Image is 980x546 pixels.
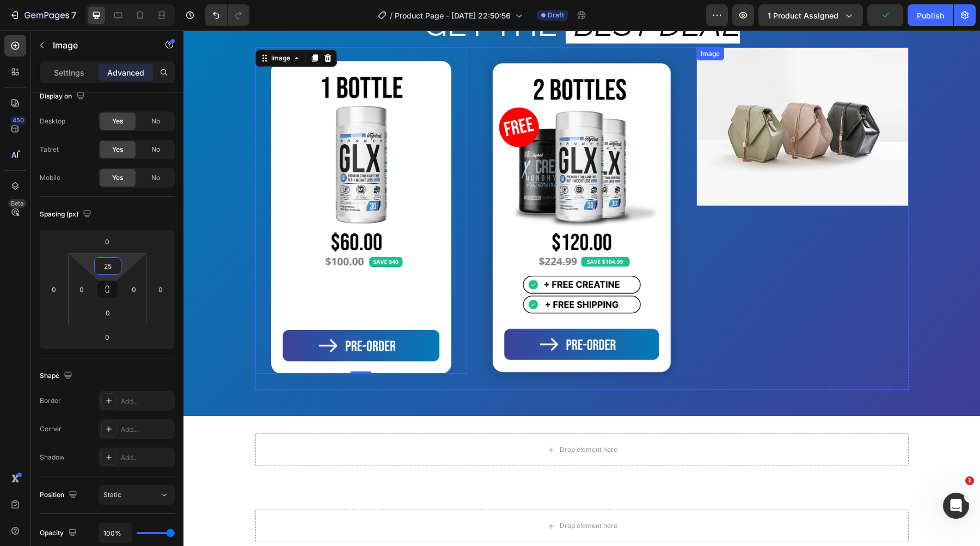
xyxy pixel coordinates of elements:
[97,258,119,274] input: 25
[390,10,393,21] span: /
[96,329,118,345] input: 0
[112,173,123,183] span: Yes
[40,424,62,434] div: Corner
[96,233,118,250] input: 0
[151,145,160,154] span: No
[151,173,160,183] span: No
[121,425,172,435] div: Add...
[99,485,175,505] button: Static
[395,10,511,21] span: Product Page - [DATE] 22:50:56
[40,173,60,183] div: Mobile
[40,369,75,383] div: Shape
[40,526,79,541] div: Opacity
[40,207,94,222] div: Spacing (px)
[121,453,172,463] div: Add...
[943,493,969,519] iframe: Intercom live chat
[152,281,169,297] input: 0
[54,67,84,78] p: Settings
[112,145,123,154] span: Yes
[126,281,142,297] input: 0px
[758,4,863,26] button: 1 product assigned
[183,30,980,546] iframe: Design area
[107,67,144,78] p: Advanced
[4,4,81,26] button: 7
[99,523,132,543] input: Auto
[73,281,90,297] input: 0px
[121,396,172,406] div: Add...
[40,396,61,406] div: Border
[548,10,564,20] span: Draft
[40,488,79,502] div: Position
[40,89,87,104] div: Display on
[151,116,160,126] span: No
[40,116,65,126] div: Desktop
[768,10,838,21] span: 1 product assigned
[917,10,944,21] div: Publish
[71,9,76,22] p: 7
[908,4,953,26] button: Publish
[53,39,145,52] p: Image
[46,281,62,297] input: 0
[112,116,123,126] span: Yes
[40,145,59,154] div: Tablet
[10,116,26,125] div: 450
[8,199,26,208] div: Beta
[965,476,974,485] span: 1
[376,491,434,500] div: Drop element here
[205,4,249,26] div: Undo/Redo
[97,305,119,321] input: 0px
[40,452,65,462] div: Shadow
[376,415,434,424] div: Drop element here
[103,491,121,499] span: Static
